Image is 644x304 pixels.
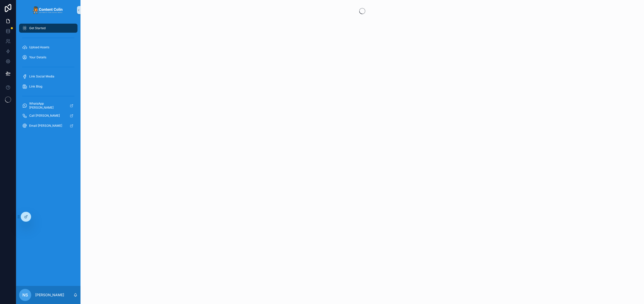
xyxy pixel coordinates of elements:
a: Call [PERSON_NAME] [19,111,77,120]
span: Link Social Media [29,74,54,78]
span: Call [PERSON_NAME] [29,114,60,118]
span: Link Blog [29,84,42,89]
img: App logo [33,6,64,14]
p: [PERSON_NAME] [35,292,64,297]
a: WhatsApp [PERSON_NAME] [19,101,77,110]
a: Your Details [19,53,77,62]
a: Link Social Media [19,72,77,81]
a: Get Started [19,24,77,33]
span: Your Details [29,55,46,59]
span: Get Started [29,26,46,30]
span: Upload Assets [29,45,49,49]
a: Link Blog [19,82,77,91]
a: Email [PERSON_NAME] [19,121,77,130]
a: Upload Assets [19,43,77,52]
div: scrollable content [16,20,80,137]
span: Email [PERSON_NAME] [29,124,62,128]
span: NS [22,292,28,298]
span: WhatsApp [PERSON_NAME] [29,102,66,110]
